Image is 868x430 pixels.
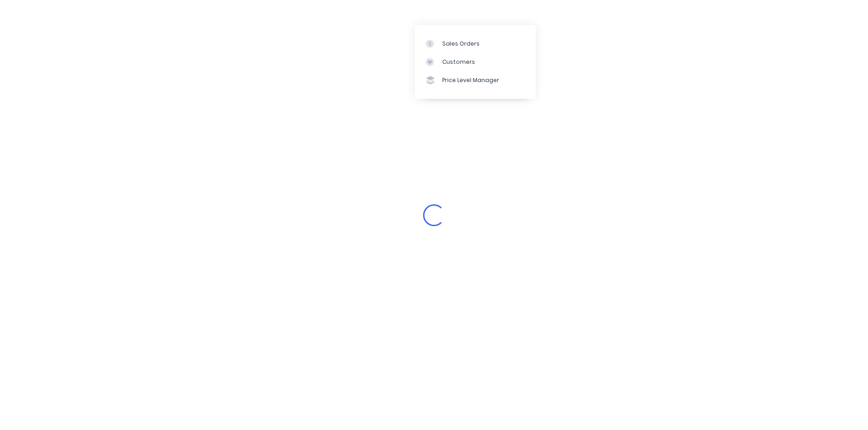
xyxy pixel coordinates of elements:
[415,34,536,52] a: Sales Orders
[442,58,475,66] div: Customers
[442,76,499,84] div: Price Level Manager
[442,40,480,48] div: Sales Orders
[415,71,536,89] a: Price Level Manager
[415,53,536,71] a: Customers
